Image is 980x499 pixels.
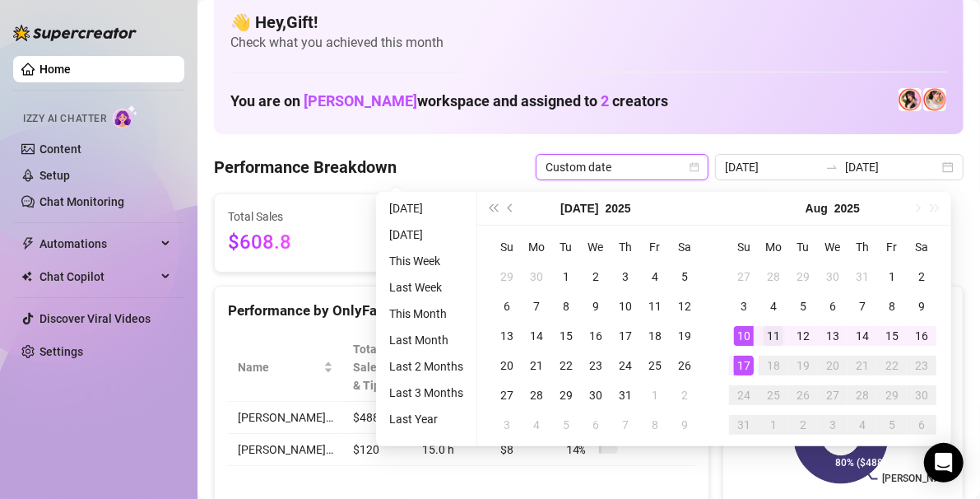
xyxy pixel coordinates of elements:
[759,262,788,291] td: 2025-07-28
[788,410,818,440] td: 2025-09-02
[556,415,576,435] div: 5
[230,92,668,110] h1: You are on workspace and assigned to creators
[39,231,156,257] span: Automations
[551,262,581,291] td: 2025-07-01
[675,385,694,405] div: 2
[497,415,517,435] div: 3
[492,410,522,440] td: 2025-08-03
[818,262,848,291] td: 2025-07-30
[601,92,609,110] span: 2
[729,291,759,321] td: 2025-08-03
[764,267,783,287] div: 28
[615,356,635,375] div: 24
[848,262,877,291] td: 2025-07-31
[759,410,788,440] td: 2025-09-01
[848,410,877,440] td: 2025-09-04
[581,262,611,291] td: 2025-07-02
[848,232,877,262] th: Th
[907,410,936,440] td: 2025-09-06
[304,92,417,110] span: [PERSON_NAME]
[640,262,670,291] td: 2025-07-04
[586,385,606,405] div: 30
[39,312,151,325] a: Discover Viral Videos
[586,296,606,316] div: 9
[759,232,788,262] th: Mo
[586,267,606,287] div: 2
[640,232,670,262] th: Fr
[907,321,936,351] td: 2025-08-16
[818,380,848,410] td: 2025-08-27
[343,333,412,402] th: Total Sales & Tips
[788,380,818,410] td: 2025-08-26
[586,415,606,435] div: 6
[645,296,665,316] div: 11
[675,415,694,435] div: 9
[556,326,576,346] div: 15
[640,380,670,410] td: 2025-08-01
[556,296,576,316] div: 8
[39,263,156,290] span: Chat Copilot
[383,198,470,218] li: [DATE]
[490,434,556,466] td: $8
[645,356,665,375] div: 25
[675,356,694,375] div: 26
[640,351,670,380] td: 2025-07-25
[551,351,581,380] td: 2025-07-22
[581,351,611,380] td: 2025-07-23
[497,326,517,346] div: 13
[764,385,783,405] div: 25
[522,232,551,262] th: Mo
[883,473,965,485] text: [PERSON_NAME]…
[522,351,551,380] td: 2025-07-21
[228,434,343,466] td: [PERSON_NAME]…
[581,291,611,321] td: 2025-07-09
[581,321,611,351] td: 2025-07-16
[907,291,936,321] td: 2025-08-09
[670,262,699,291] td: 2025-07-05
[734,326,754,346] div: 10
[882,326,902,346] div: 15
[793,326,813,346] div: 12
[551,380,581,410] td: 2025-07-29
[522,410,551,440] td: 2025-08-04
[551,321,581,351] td: 2025-07-15
[645,385,665,405] div: 1
[806,192,828,225] button: Choose a month
[848,380,877,410] td: 2025-08-28
[675,267,694,287] div: 5
[729,410,759,440] td: 2025-08-31
[818,351,848,380] td: 2025-08-20
[492,351,522,380] td: 2025-07-20
[522,321,551,351] td: 2025-07-14
[560,192,598,225] button: Choose a month
[527,415,546,435] div: 4
[788,262,818,291] td: 2025-07-29
[527,267,546,287] div: 30
[729,262,759,291] td: 2025-07-27
[484,192,502,225] button: Last year (Control + left)
[581,380,611,410] td: 2025-07-30
[502,192,520,225] button: Previous month (PageUp)
[611,262,640,291] td: 2025-07-03
[566,441,592,459] span: 14 %
[21,271,32,282] img: Chat Copilot
[615,267,635,287] div: 3
[228,402,343,434] td: [PERSON_NAME]…
[764,356,783,375] div: 18
[793,415,813,435] div: 2
[823,356,843,375] div: 20
[522,380,551,410] td: 2025-07-28
[725,158,819,176] input: Start date
[823,385,843,405] div: 27
[793,296,813,316] div: 5
[852,296,872,316] div: 7
[852,385,872,405] div: 28
[527,296,546,316] div: 7
[228,300,695,322] div: Performance by OnlyFans Creator
[899,88,922,111] img: Holly
[759,380,788,410] td: 2025-08-25
[383,383,470,403] li: Last 3 Months
[492,291,522,321] td: 2025-07-06
[877,321,907,351] td: 2025-08-15
[39,142,81,156] a: Content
